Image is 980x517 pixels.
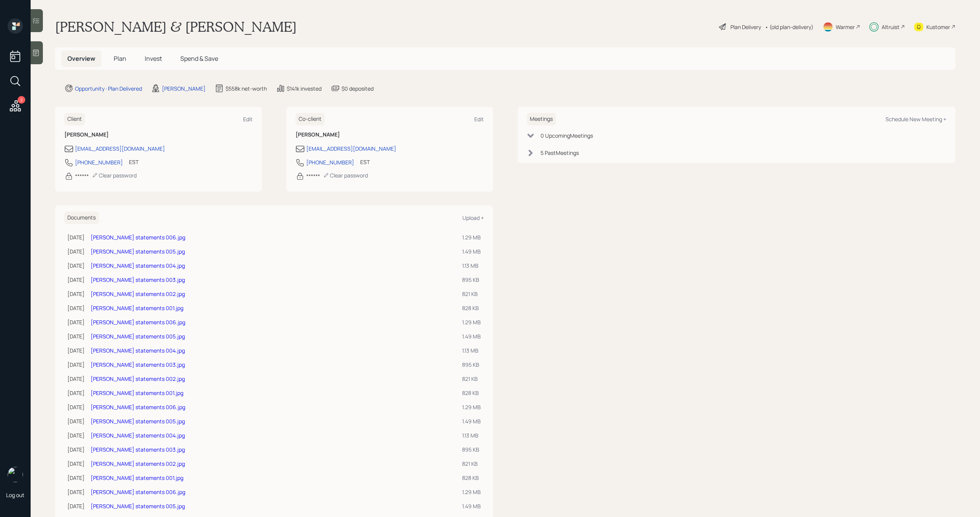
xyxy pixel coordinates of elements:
[91,276,185,283] a: [PERSON_NAME] statements 003.jpg
[67,276,85,284] div: [DATE]
[67,431,85,439] div: [DATE]
[306,158,354,166] div: [PHONE_NUMBER]
[67,375,85,383] div: [DATE]
[296,132,484,138] h6: [PERSON_NAME]
[462,431,481,439] div: 1.13 MB
[91,389,183,397] a: [PERSON_NAME] statements 001.jpg
[462,247,481,255] div: 1.49 MB
[462,346,481,354] div: 1.13 MB
[926,23,950,31] div: Kustomer
[129,158,139,166] div: EST
[91,460,185,467] a: [PERSON_NAME] statements 002.jpg
[527,113,556,125] h6: Meetings
[91,474,183,481] a: [PERSON_NAME] statements 001.jpg
[64,211,99,224] h6: Documents
[474,115,484,123] div: Edit
[91,248,185,255] a: [PERSON_NAME] statements 005.jpg
[75,145,165,153] div: [EMAIL_ADDRESS][DOMAIN_NAME]
[91,333,185,340] a: [PERSON_NAME] statements 005.jpg
[462,375,481,383] div: 821 KB
[64,132,253,138] h6: [PERSON_NAME]
[91,375,185,382] a: [PERSON_NAME] statements 002.jpg
[462,290,481,298] div: 821 KB
[306,145,396,153] div: [EMAIL_ADDRESS][DOMAIN_NAME]
[55,18,297,35] h1: [PERSON_NAME] & [PERSON_NAME]
[462,304,481,312] div: 828 KB
[67,233,85,241] div: [DATE]
[67,417,85,425] div: [DATE]
[462,488,481,496] div: 1.29 MB
[225,85,267,93] div: $558k net-worth
[91,234,185,241] a: [PERSON_NAME] statements 006.jpg
[287,85,322,93] div: $141k invested
[541,132,593,140] div: 0 Upcoming Meeting s
[462,233,481,241] div: 1.29 MB
[91,432,185,439] a: [PERSON_NAME] statements 004.jpg
[836,23,855,31] div: Warmer
[67,361,85,369] div: [DATE]
[91,347,185,354] a: [PERSON_NAME] statements 004.jpg
[67,445,85,454] div: [DATE]
[462,214,484,221] div: Upload +
[67,488,85,496] div: [DATE]
[91,488,185,496] a: [PERSON_NAME] statements 006.jpg
[462,417,481,425] div: 1.49 MB
[91,319,185,326] a: [PERSON_NAME] statements 006.jpg
[341,85,374,93] div: $0 deposited
[67,262,85,270] div: [DATE]
[765,23,813,31] div: • (old plan-delivery)
[114,54,126,63] span: Plan
[67,247,85,255] div: [DATE]
[67,403,85,411] div: [DATE]
[462,502,481,510] div: 1.49 MB
[462,474,481,482] div: 828 KB
[92,172,137,179] div: Clear password
[462,445,481,454] div: 895 KB
[91,446,185,453] a: [PERSON_NAME] statements 003.jpg
[67,54,95,63] span: Overview
[67,460,85,468] div: [DATE]
[67,502,85,510] div: [DATE]
[67,290,85,298] div: [DATE]
[885,115,946,123] div: Schedule New Meeting +
[91,502,185,510] a: [PERSON_NAME] statements 005.jpg
[91,403,185,411] a: [PERSON_NAME] statements 006.jpg
[91,361,185,368] a: [PERSON_NAME] statements 003.jpg
[243,115,253,123] div: Edit
[323,172,368,179] div: Clear password
[180,54,218,63] span: Spend & Save
[91,304,183,312] a: [PERSON_NAME] statements 001.jpg
[75,85,142,93] div: Opportunity · Plan Delivered
[462,361,481,369] div: 895 KB
[462,460,481,468] div: 821 KB
[75,158,123,166] div: [PHONE_NUMBER]
[541,149,579,157] div: 5 Past Meeting s
[91,262,185,269] a: [PERSON_NAME] statements 004.jpg
[730,23,761,31] div: Plan Delivery
[462,276,481,284] div: 895 KB
[462,318,481,326] div: 1.29 MB
[462,389,481,397] div: 828 KB
[67,389,85,397] div: [DATE]
[462,332,481,340] div: 1.49 MB
[360,158,370,166] div: EST
[462,262,481,270] div: 1.13 MB
[67,474,85,482] div: [DATE]
[6,491,24,499] div: Log out
[64,113,85,125] h6: Client
[91,418,185,425] a: [PERSON_NAME] statements 005.jpg
[67,318,85,326] div: [DATE]
[462,403,481,411] div: 1.29 MB
[162,85,206,93] div: [PERSON_NAME]
[67,346,85,354] div: [DATE]
[882,23,900,31] div: Altruist
[145,54,162,63] span: Invest
[296,113,325,125] h6: Co-client
[67,304,85,312] div: [DATE]
[18,96,25,104] div: 2
[8,467,23,482] img: michael-russo-headshot.png
[91,290,185,298] a: [PERSON_NAME] statements 002.jpg
[67,332,85,340] div: [DATE]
